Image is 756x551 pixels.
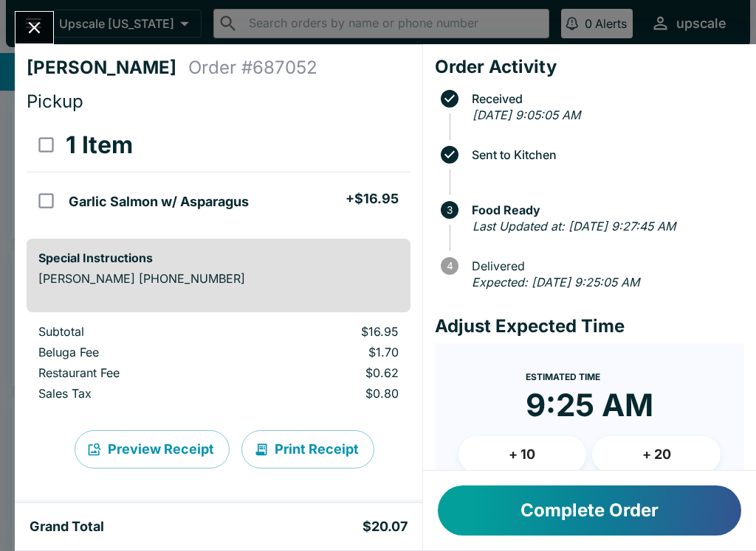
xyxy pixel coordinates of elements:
[258,324,398,339] p: $16.95
[258,365,398,380] p: $0.62
[38,271,399,286] p: [PERSON_NAME] [PHONE_NUMBER]
[27,91,83,112] span: Pickup
[592,436,721,473] button: + 20
[472,108,580,122] em: [DATE] 9:05:05 AM
[464,148,744,161] span: Sent to Kitchen
[38,250,399,265] h6: Special Instructions
[75,430,230,468] button: Preview Receipt
[472,275,639,289] em: Expected: [DATE] 9:25:05 AM
[188,57,317,79] h4: Order # 687052
[241,430,374,468] button: Print Receipt
[30,518,104,536] h5: Grand Total
[526,371,600,382] span: Estimated Time
[435,56,744,78] h4: Order Activity
[464,259,744,273] span: Delivered
[464,203,744,217] span: Food Ready
[27,324,410,407] table: orders table
[38,345,234,359] p: Beluga Fee
[258,345,398,359] p: $1.70
[362,518,408,536] h5: $20.07
[435,315,744,337] h4: Adjust Expected Time
[38,386,234,401] p: Sales Tax
[66,130,133,160] h3: 1 Item
[346,190,399,208] h5: + $16.95
[69,193,249,211] h5: Garlic Salmon w/ Asparagus
[258,386,398,401] p: $0.80
[458,436,587,473] button: + 10
[27,57,188,79] h4: [PERSON_NAME]
[38,324,234,339] p: Subtotal
[16,12,53,43] button: Close
[27,119,410,227] table: orders table
[526,386,653,424] time: 9:25 AM
[447,204,453,216] text: 3
[446,260,453,272] text: 4
[472,219,676,234] em: Last Updated at: [DATE] 9:27:45 AM
[38,365,234,380] p: Restaurant Fee
[464,92,744,105] span: Received
[438,485,741,536] button: Complete Order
